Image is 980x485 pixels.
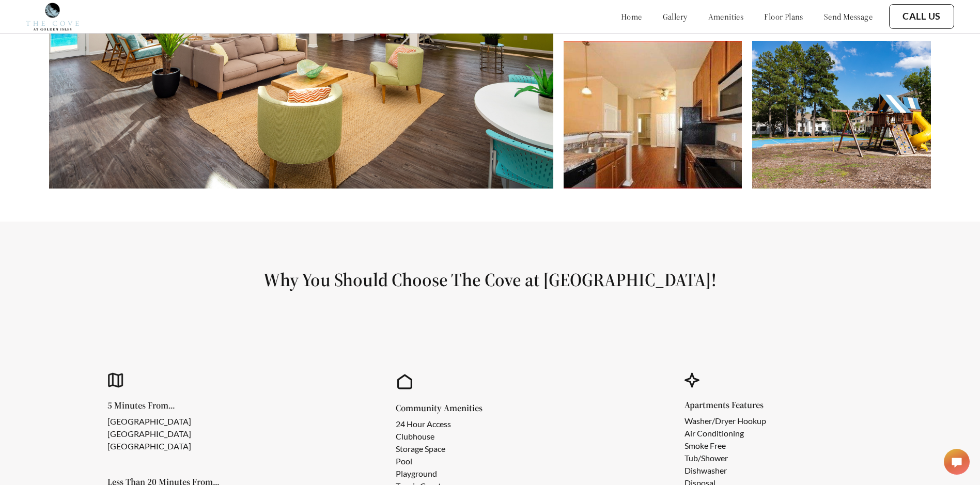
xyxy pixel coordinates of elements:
[107,401,208,410] h5: 5 Minutes From...
[752,41,931,189] img: Kids Playground and Recreation Area
[889,4,954,29] button: Call Us
[25,268,955,291] h1: Why You Should Choose The Cove at [GEOGRAPHIC_DATA]!
[824,11,873,22] a: send message
[26,3,79,30] img: Company logo
[621,11,642,22] a: home
[903,11,941,22] a: Call Us
[685,464,766,477] li: Dishwasher
[396,443,471,455] li: Storage Space
[396,430,471,443] li: Clubhouse
[564,41,742,189] img: Kitchen with High Ceilings
[107,415,191,428] li: [GEOGRAPHIC_DATA]
[685,427,766,440] li: Air Conditioning
[685,400,783,410] h5: Apartments Features
[396,418,471,430] li: 24 Hour Access
[708,11,744,22] a: amenities
[685,440,766,452] li: Smoke Free
[663,11,688,22] a: gallery
[396,403,487,413] h5: Community Amenities
[396,455,471,467] li: Pool
[107,428,191,440] li: [GEOGRAPHIC_DATA]
[764,11,803,22] a: floor plans
[107,440,191,452] li: [GEOGRAPHIC_DATA]
[685,415,766,427] li: Washer/Dryer Hookup
[685,452,766,464] li: Tub/Shower
[396,467,471,480] li: Playground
